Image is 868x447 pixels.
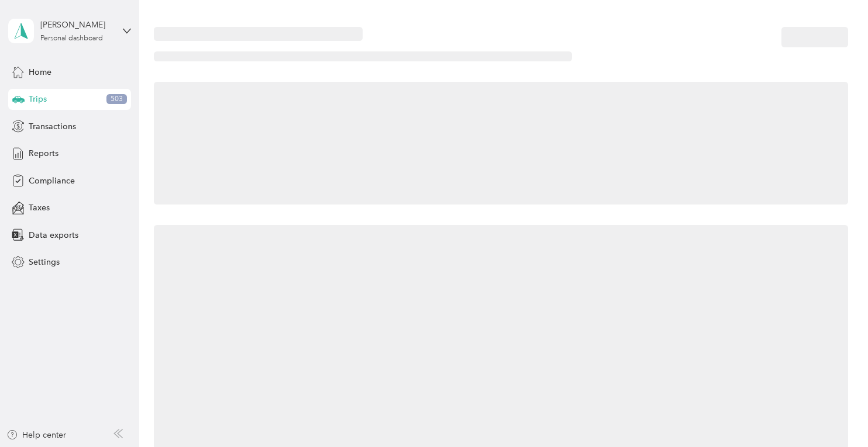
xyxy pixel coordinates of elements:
span: Home [29,66,51,78]
span: Data exports [29,229,78,241]
div: [PERSON_NAME] [40,19,113,31]
button: Help center [6,429,66,441]
span: 503 [106,94,127,105]
div: Personal dashboard [40,35,103,42]
span: Transactions [29,120,76,133]
span: Taxes [29,202,50,214]
span: Reports [29,147,58,160]
iframe: Everlance-gr Chat Button Frame [802,382,868,447]
span: Compliance [29,175,75,187]
span: Trips [29,93,47,105]
span: Settings [29,256,60,268]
